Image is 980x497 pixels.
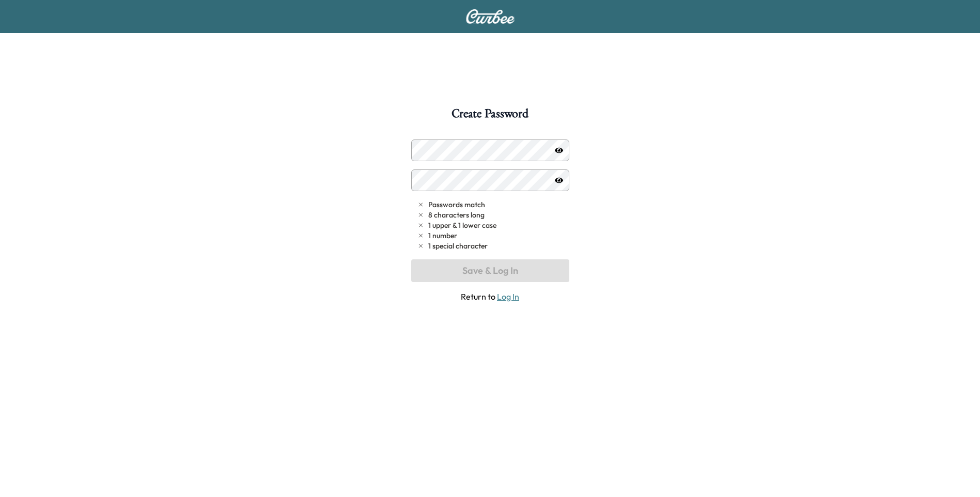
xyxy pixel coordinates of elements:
span: 8 characters long [428,210,485,220]
span: 1 special character [428,241,488,251]
img: Curbee Logo [465,9,515,24]
span: 1 upper & 1 lower case [428,220,496,230]
a: Log In [497,291,519,302]
h1: Create Password [452,107,528,125]
span: Passwords match [428,199,485,210]
span: 1 number [428,230,457,241]
span: Return to [411,290,569,303]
